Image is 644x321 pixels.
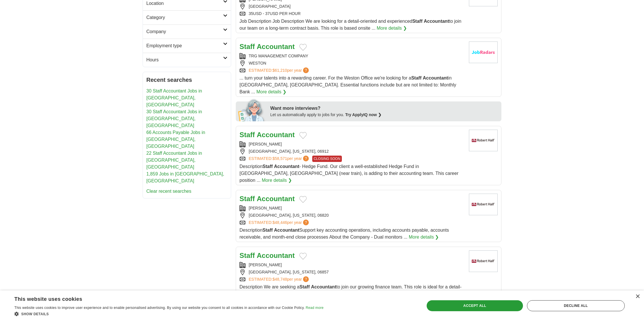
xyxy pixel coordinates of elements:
div: This website uses cookies [14,294,309,303]
a: ESTIMATED:$58,571per year? [249,156,310,162]
a: Company [143,24,231,39]
div: 35USD - 37USD PER HOUR [239,11,464,17]
a: Staff Accountant [239,252,295,259]
strong: Accountant [257,131,295,139]
h2: Employment type [146,42,223,49]
a: Staff Accountant [239,195,295,203]
a: More details ❯ [409,234,439,241]
span: ? [303,220,309,225]
a: Staff Accountant [239,131,295,139]
strong: Accountant [423,75,448,80]
button: Add to favorite jobs [299,132,307,139]
button: Add to favorite jobs [299,196,307,203]
h2: Recent searches [146,75,227,84]
strong: Staff [411,75,421,80]
span: $48,446 [273,220,287,225]
h2: Category [146,14,223,21]
a: ESTIMATED:$48,748per year? [249,276,310,282]
span: $58,571 [273,156,287,161]
div: TRG MANAGEMENT COMPANY [239,53,464,59]
div: Accept all [427,300,523,311]
img: Robert Half logo [469,250,498,272]
button: Add to favorite jobs [299,253,307,260]
img: Company logo [469,41,498,63]
strong: Accountant [257,195,295,203]
strong: Accountant [257,252,295,259]
span: Description We are seeking a to join our growing finance team. This role is ideal for a detail-or... [239,284,461,296]
a: 30 Staff Accountant Jobs in [GEOGRAPHIC_DATA], [GEOGRAPHIC_DATA] [146,88,202,107]
div: Want more interviews? [270,105,498,112]
h2: Company [146,28,223,35]
strong: Accountant [257,43,295,50]
img: apply-iq-scientist.png [238,98,266,121]
div: WESTON [239,60,464,66]
strong: Staff [262,228,273,233]
img: Robert Half logo [469,130,498,151]
img: Robert Half logo [469,194,498,215]
a: [PERSON_NAME] [249,206,282,210]
span: Description - Hedge Fund. Our client a well-established Hedge Fund in [GEOGRAPHIC_DATA], [GEOGRAP... [239,164,458,183]
strong: Staff [239,43,255,50]
span: ... turn your talents into a rewarding career. For the Weston Office we're looking for a in [GEOG... [239,75,456,94]
a: More details ❯ [262,177,292,184]
strong: Accountant [274,228,299,233]
a: 66 Accounts Payable Jobs in [GEOGRAPHIC_DATA], [GEOGRAPHIC_DATA] [146,130,205,149]
span: This website uses cookies to improve user experience and to enable personalised advertising. By u... [14,306,305,310]
a: ESTIMATED:$48,446per year? [249,220,310,226]
strong: Accountant [274,164,299,169]
strong: Accountant [311,284,336,289]
a: 22 Staff Accountant Jobs in [GEOGRAPHIC_DATA], [GEOGRAPHIC_DATA] [146,151,202,169]
strong: Staff [239,131,255,139]
div: [GEOGRAPHIC_DATA], [US_STATE], 06912 [239,148,464,154]
span: Job Description Job Description We are looking for a detail-oriented and experienced to join our ... [239,19,461,31]
a: [PERSON_NAME] [249,142,282,146]
span: ? [303,276,309,282]
a: Hours [143,53,231,67]
strong: Staff [412,19,423,24]
a: Employment type [143,39,231,53]
strong: Staff [239,195,255,203]
div: [GEOGRAPHIC_DATA], [US_STATE], 06857 [239,269,464,275]
div: Show details [14,311,323,317]
div: [GEOGRAPHIC_DATA] [239,3,464,10]
a: Staff Accountant [239,43,295,50]
span: ? [303,156,309,161]
span: ? [303,67,309,73]
a: Try ApplyIQ now ❯ [345,112,382,117]
div: Let us automatically apply to jobs for you. [270,112,498,118]
a: Category [143,10,231,24]
strong: Staff [300,284,310,289]
a: [PERSON_NAME] [249,263,282,267]
h2: Hours [146,56,223,63]
div: [GEOGRAPHIC_DATA], [US_STATE], 06820 [239,212,464,218]
a: ESTIMATED:$61,210per year? [249,67,310,73]
span: $48,748 [273,277,287,282]
span: CLOSING SOON [312,156,342,162]
span: Description Support key accounting operations, including accounts payable, accounts receivable, a... [239,228,449,239]
a: 1,859 Jobs in [GEOGRAPHIC_DATA], [GEOGRAPHIC_DATA] [146,171,224,183]
a: More details ❯ [256,88,287,95]
a: Read more, opens a new window [306,306,323,310]
span: $61,210 [273,68,287,73]
a: Clear recent searches [146,189,191,194]
button: Add to favorite jobs [299,44,307,51]
strong: Staff [239,252,255,259]
strong: Accountant [424,19,449,24]
div: Decline all [527,300,625,311]
div: Close [635,294,640,299]
strong: Staff [262,164,273,169]
span: Show details [21,312,49,316]
a: 30 Staff Accountant Jobs in [GEOGRAPHIC_DATA], [GEOGRAPHIC_DATA] [146,109,202,128]
a: More details ❯ [377,25,407,32]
